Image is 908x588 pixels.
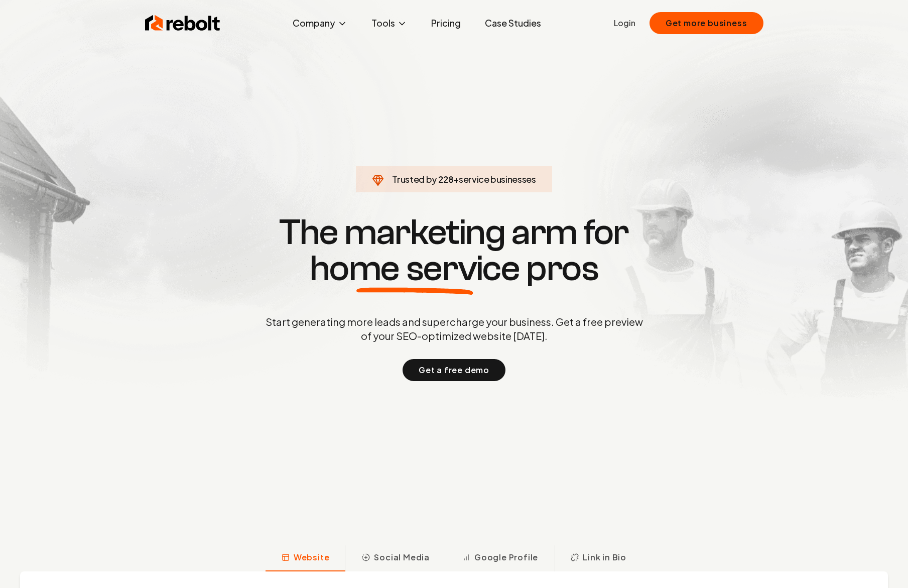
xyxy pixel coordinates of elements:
[459,173,536,185] span: service businesses
[453,173,459,185] span: +
[438,172,453,186] span: 228
[266,545,346,571] button: Website
[423,13,469,33] a: Pricing
[264,315,645,343] p: Start generating more leads and supercharge your business. Get a free preview of your SEO-optimiz...
[294,551,330,563] span: Website
[583,551,626,563] span: Link in Bio
[614,17,635,29] a: Login
[477,13,549,33] a: Case Studies
[403,359,505,381] button: Get a free demo
[650,12,763,34] button: Get more business
[345,545,446,571] button: Social Media
[213,214,695,287] h1: The marketing arm for pros
[446,545,554,571] button: Google Profile
[554,545,642,571] button: Link in Bio
[392,173,437,185] span: Trusted by
[145,13,220,33] img: Rebolt Logo
[363,13,415,33] button: Tools
[310,251,520,287] span: home service
[374,551,430,563] span: Social Media
[474,551,538,563] span: Google Profile
[285,13,355,33] button: Company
